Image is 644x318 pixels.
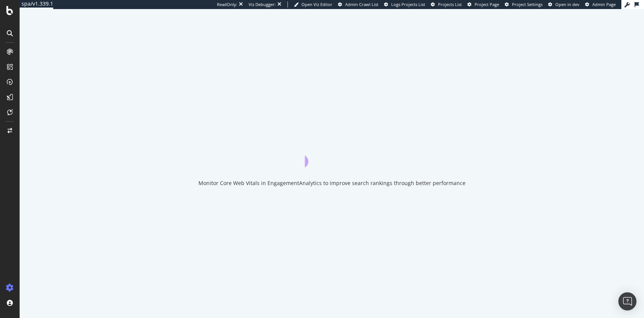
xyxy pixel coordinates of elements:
span: Admin Page [592,2,616,7]
span: Open in dev [555,2,579,7]
span: Logs Projects List [391,2,425,7]
div: Monitor Core Web Vitals in EngagementAnalytics to improve search rankings through better performance [198,179,466,187]
a: Admin Crawl List [338,2,378,8]
a: Project Settings [505,2,543,8]
span: Project Settings [512,2,543,7]
a: Project Page [467,2,499,8]
div: animation [305,140,359,167]
span: Project Page [475,2,499,7]
div: ReadOnly: [217,2,237,8]
a: Open Viz Editor [294,2,332,8]
a: Projects List [431,2,462,8]
div: Open Intercom Messenger [618,292,636,310]
a: Admin Page [585,2,616,8]
div: Viz Debugger: [249,2,276,8]
span: Projects List [438,2,462,7]
span: Open Viz Editor [301,2,332,7]
span: Admin Crawl List [345,2,378,7]
a: Logs Projects List [384,2,425,8]
a: Open in dev [548,2,579,8]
